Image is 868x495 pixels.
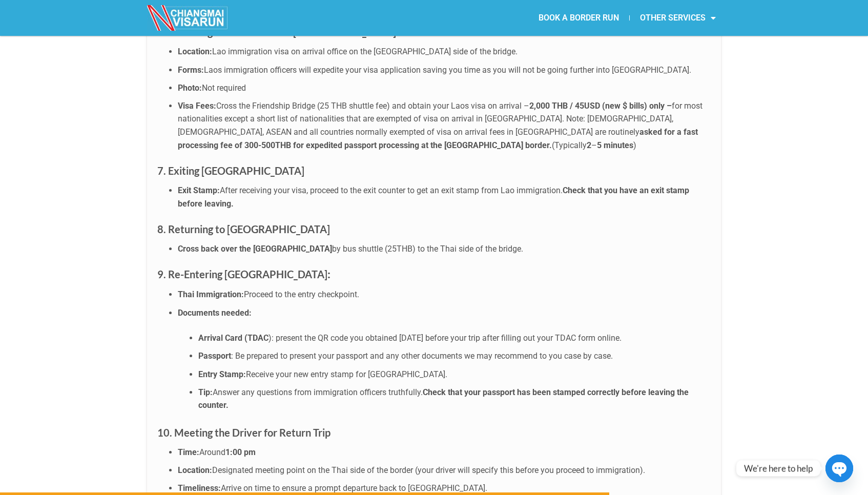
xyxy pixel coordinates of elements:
[244,290,359,299] span: Proceed to the entry checkpoint.
[198,387,213,397] strong: Tip:
[198,351,231,361] strong: Passport
[529,101,672,111] strong: 2,000 THB / 45USD (new $ bills) only –
[178,65,204,75] strong: Forms:
[528,6,629,30] a: BOOK A BORDER RUN
[198,387,689,410] b: Check that your passport has been stamped correctly before leaving the counter.
[178,308,252,318] strong: Documents needed:
[178,244,332,254] strong: Cross back over the [GEOGRAPHIC_DATA]
[157,426,330,439] strong: 10. Meeting the Driver for Return Trip
[178,464,711,477] li: Designated meeting point on the Thai side of the border (your driver will specify this before you...
[178,447,199,457] strong: Time:
[213,387,423,397] span: Answer any questions from immigration officers truthfully.
[198,349,711,363] li: : Be prepared to present your passport and any other documents we may recommend to you case by case.
[178,47,212,56] strong: Location:
[178,83,202,93] strong: Photo:
[327,269,330,281] strong: :
[157,268,327,280] strong: 9. Re-Entering [GEOGRAPHIC_DATA]
[178,465,212,475] strong: Location:
[202,83,246,93] span: Not required
[178,99,711,152] li: Cross the Friendship Bridge (25 THB shuttle fee) and obtain your Laos visa on arrival – for most ...
[221,483,487,493] span: Arrive on time to ensure a prompt departure back to [GEOGRAPHIC_DATA].
[178,127,698,150] strong: asked for a fast processing fee of 300-500THB for expedited passport processing at the [GEOGRAPHI...
[178,290,244,299] strong: Thai Immigration:
[198,332,711,345] li: ): present the QR code you obtained [DATE] before your trip after filling out your TDAC form online.
[225,447,256,457] strong: 1:00 pm
[178,483,221,493] strong: Timeliness:
[178,45,711,58] li: Lao immigration visa on arrival office on the [GEOGRAPHIC_DATA] side of the bridge.
[178,101,216,111] strong: Visa Fees:
[198,333,268,343] strong: Arrival Card (TDAC
[554,140,587,150] span: Typically
[434,6,726,30] nav: Menu
[178,242,711,256] li: by bus shuttle (25THB) to the Thai side of the bridge.
[198,369,246,379] strong: Entry Stamp:
[220,185,563,195] span: After receiving your visa, proceed to the exit counter to get an exit stamp from Lao immigration.
[630,6,726,30] a: OTHER SERVICES
[633,140,636,150] span: )
[587,140,591,150] b: 2
[597,140,633,150] strong: 5 minutes
[178,446,711,459] li: Around
[204,65,691,75] span: Laos immigration officers will expedite your visa application saving you time as you will not be ...
[178,185,689,209] b: Check that you have an exit stamp before leaving.
[591,140,597,150] span: –
[246,369,447,379] span: Receive your new entry stamp for [GEOGRAPHIC_DATA].
[157,223,330,235] strong: 8. Returning to [GEOGRAPHIC_DATA]
[157,164,304,177] strong: 7. Exiting [GEOGRAPHIC_DATA]
[178,185,220,195] strong: Exit Stamp:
